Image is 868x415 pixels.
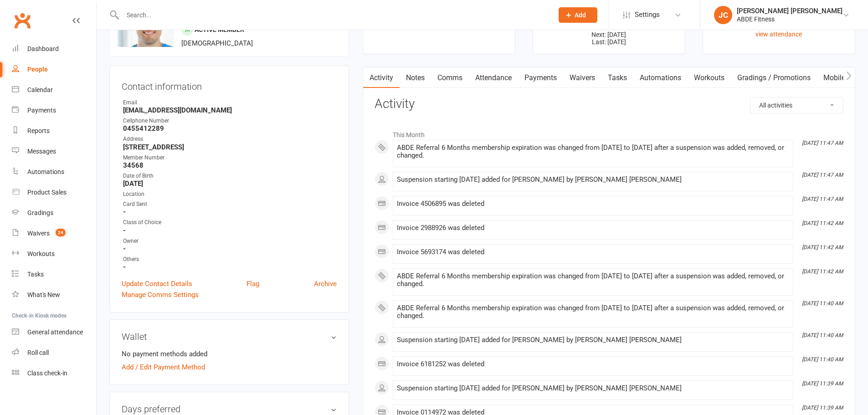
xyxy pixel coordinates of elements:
a: Automations [633,67,688,88]
input: Search... [120,9,547,21]
div: Location [123,190,337,199]
a: Calendar [12,80,96,100]
div: General attendance [27,328,83,336]
a: Clubworx [11,9,34,32]
strong: [STREET_ADDRESS] [123,143,337,151]
a: Messages [12,141,96,162]
strong: - [123,226,337,235]
button: Add [559,7,597,23]
div: Reports [27,127,50,134]
a: Payments [12,100,96,121]
li: No payment methods added [122,348,337,359]
a: Product Sales [12,182,96,203]
div: Class check-in [27,369,67,377]
i: [DATE] 11:40 AM [802,300,843,307]
a: People [12,59,96,80]
div: Suspension starting [DATE] added for [PERSON_NAME] by [PERSON_NAME] [PERSON_NAME] [397,384,789,392]
a: Dashboard [12,39,96,59]
div: ABDE Referral 6 Months membership expiration was changed from [DATE] to [DATE] after a suspension... [397,144,789,159]
a: Notes [400,67,431,88]
div: Suspension starting [DATE] added for [PERSON_NAME] by [PERSON_NAME] [PERSON_NAME] [397,336,789,344]
div: Payments [27,107,56,114]
div: Card Sent [123,200,337,209]
i: [DATE] 11:42 AM [802,220,843,226]
i: [DATE] 11:47 AM [802,172,843,178]
a: Gradings [12,203,96,223]
a: Manage Comms Settings [122,289,199,300]
a: Add / Edit Payment Method [122,362,205,373]
a: Tasks [12,264,96,285]
strong: [DATE] [123,179,337,188]
a: What's New [12,285,96,305]
h3: Activity [375,97,843,111]
a: Class kiosk mode [12,363,96,384]
div: Roll call [27,349,49,356]
a: Update Contact Details [122,278,192,289]
div: ABDE Referral 6 Months membership expiration was changed from [DATE] to [DATE] after a suspension... [397,272,789,288]
a: Automations [12,162,96,182]
div: Workouts [27,250,55,257]
div: What's New [27,291,60,298]
strong: - [123,245,337,253]
span: Settings [635,5,660,25]
div: Calendar [27,86,53,93]
div: Invoice 2988926 was deleted [397,224,789,232]
span: [DEMOGRAPHIC_DATA] [181,39,253,47]
div: People [27,66,48,73]
a: Archive [314,278,337,289]
div: Tasks [27,271,44,278]
div: Invoice 6181252 was deleted [397,360,789,368]
div: Invoice 5693174 was deleted [397,248,789,256]
strong: [EMAIL_ADDRESS][DOMAIN_NAME] [123,106,337,114]
strong: 0455412289 [123,124,337,133]
a: General attendance kiosk mode [12,322,96,343]
div: Product Sales [27,189,67,196]
div: JC [714,6,732,24]
h3: Wallet [122,332,337,342]
a: Waivers [563,67,601,88]
i: [DATE] 11:39 AM [802,405,843,411]
a: Workouts [12,244,96,264]
div: Dashboard [27,45,59,52]
a: Tasks [601,67,633,88]
p: Next: [DATE] Last: [DATE] [541,31,677,46]
h3: Contact information [122,78,337,92]
strong: - [123,208,337,216]
h3: Days preferred [122,404,337,414]
div: Email [123,98,337,107]
div: Class of Choice [123,218,337,227]
a: Comms [431,67,469,88]
div: ABDE Fitness [737,15,842,23]
div: Messages [27,148,56,155]
li: This Month [375,125,843,140]
div: Invoice 4506895 was deleted [397,200,789,208]
a: Mobile App [817,67,866,88]
span: Add [575,11,586,19]
div: Member Number [123,154,337,162]
div: ABDE Referral 6 Months membership expiration was changed from [DATE] to [DATE] after a suspension... [397,304,789,320]
a: Reports [12,121,96,141]
div: [PERSON_NAME] [PERSON_NAME] [737,7,842,15]
a: Payments [518,67,563,88]
div: Cellphone Number [123,117,337,125]
a: Attendance [469,67,518,88]
div: Automations [27,168,64,175]
i: [DATE] 11:40 AM [802,332,843,338]
div: Address [123,135,337,143]
a: Roll call [12,343,96,363]
i: [DATE] 11:47 AM [802,140,843,146]
strong: 34568 [123,161,337,169]
div: Date of Birth [123,172,337,180]
i: [DATE] 11:42 AM [802,268,843,275]
span: 24 [56,229,66,236]
a: Activity [363,67,400,88]
div: Gradings [27,209,53,216]
a: Waivers 24 [12,223,96,244]
div: Owner [123,237,337,246]
i: [DATE] 11:39 AM [802,380,843,387]
a: Gradings / Promotions [731,67,817,88]
a: Flag [247,278,259,289]
i: [DATE] 11:40 AM [802,356,843,363]
a: view attendance [755,31,802,38]
div: Waivers [27,230,50,237]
